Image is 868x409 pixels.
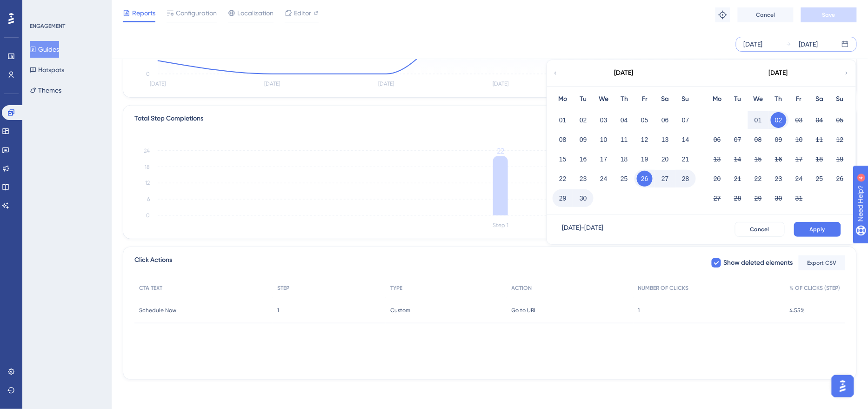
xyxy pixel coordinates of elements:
button: 29 [750,190,766,206]
button: Save [801,7,857,22]
button: 15 [555,151,571,167]
button: 20 [709,171,725,187]
div: Tu [573,94,594,105]
div: Su [830,94,850,105]
button: 17 [596,151,612,167]
span: ACTION [512,284,532,292]
button: 22 [555,171,571,187]
div: Mo [707,94,728,105]
button: 28 [730,190,746,206]
span: Apply [810,226,825,233]
button: 03 [596,112,612,128]
tspan: 6 [147,196,150,203]
button: 22 [750,171,766,187]
button: 13 [657,132,673,148]
button: 27 [709,190,725,206]
button: 15 [750,151,766,167]
span: CTA TEXT [139,284,162,292]
button: 30 [575,190,591,206]
tspan: [DATE] [264,81,280,87]
button: 29 [555,190,571,206]
button: 28 [678,171,694,187]
div: Tu [728,94,748,105]
button: 08 [750,132,766,148]
span: NUMBER OF CLICKS [638,284,689,292]
button: 11 [616,132,632,148]
button: 09 [771,132,787,148]
span: % OF CLICKS (STEP) [790,284,841,292]
button: 24 [596,171,612,187]
span: Need Help? [22,2,58,13]
tspan: Step 1 [493,222,509,229]
button: 04 [616,112,632,128]
button: 08 [555,132,571,148]
button: 01 [750,112,766,128]
button: 26 [832,171,848,187]
button: 07 [678,112,694,128]
tspan: 0 [146,212,150,219]
button: 11 [812,132,828,148]
button: 21 [678,151,694,167]
button: 19 [637,151,653,167]
button: 12 [832,132,848,148]
button: 07 [730,132,746,148]
span: Custom [390,307,410,314]
span: Reports [132,7,155,19]
button: 26 [637,171,653,187]
span: Configuration [176,7,217,19]
button: 14 [730,151,746,167]
button: 12 [637,132,653,148]
button: 24 [791,171,807,187]
button: 03 [791,112,807,128]
button: Themes [30,82,61,99]
div: [DATE] [769,67,788,79]
button: Hotspots [30,61,64,78]
span: Schedule Now [139,307,176,314]
div: Th [768,94,789,105]
button: 09 [575,132,591,148]
tspan: 0 [146,71,150,77]
tspan: 18 [145,164,150,170]
tspan: [DATE] [150,81,166,87]
button: 01 [555,112,571,128]
span: Click Actions [134,255,172,271]
div: Mo [553,94,573,105]
button: Export CSV [799,255,845,270]
button: 27 [657,171,673,187]
button: 18 [812,151,828,167]
button: 10 [596,132,612,148]
button: 10 [791,132,807,148]
span: 1 [277,307,279,314]
span: 4.55% [790,307,805,314]
tspan: 12 [145,180,150,187]
button: Guides [30,41,59,58]
button: 23 [575,171,591,187]
button: 05 [832,112,848,128]
button: 06 [709,132,725,148]
span: Show deleted elements [724,257,793,268]
button: 04 [812,112,828,128]
span: TYPE [390,284,402,292]
span: Localization [237,7,274,19]
button: 19 [832,151,848,167]
iframe: UserGuiding AI Assistant Launcher [829,372,857,400]
button: 20 [657,151,673,167]
button: Cancel [735,222,785,237]
span: Editor [294,7,311,19]
tspan: 24 [144,148,150,154]
span: Export CSV [808,259,837,267]
button: 31 [791,190,807,206]
button: 30 [771,190,787,206]
span: Cancel [750,226,769,233]
tspan: [DATE] [493,81,509,87]
div: We [748,94,768,105]
button: 02 [771,112,787,128]
span: STEP [277,284,289,292]
div: Sa [655,94,675,105]
button: 16 [771,151,787,167]
div: [DATE] - [DATE] [562,222,603,237]
button: 13 [709,151,725,167]
div: Fr [789,94,809,105]
div: [DATE] [614,67,634,79]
